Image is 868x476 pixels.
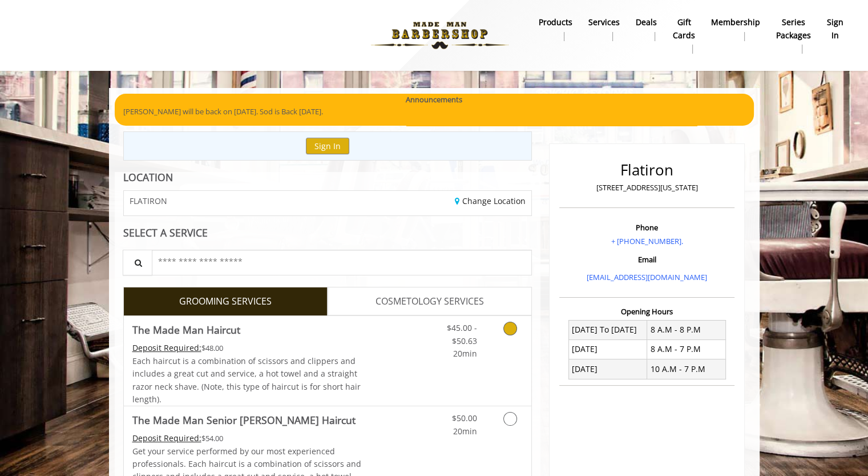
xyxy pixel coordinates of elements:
[132,412,356,428] b: The Made Man Senior [PERSON_NAME] Haircut
[306,138,349,154] button: Sign In
[451,413,477,423] span: $50.00
[827,16,843,42] b: sign in
[819,14,851,44] a: sign insign in
[588,16,620,29] b: Services
[562,162,732,178] h2: Flatiron
[703,14,768,44] a: MembershipMembership
[455,195,526,206] a: Change Location
[768,14,819,57] a: Series packagesSeries packages
[580,14,628,44] a: ServicesServices
[776,16,811,42] b: Series packages
[531,14,580,44] a: Productsproducts
[132,322,240,338] b: The Made Man Haircut
[587,272,707,282] a: [EMAIL_ADDRESS][DOMAIN_NAME]
[647,320,726,339] td: 8 A.M - 8 P.M
[361,4,518,67] img: Made Man Barbershop logo
[132,355,361,405] span: Each haircut is a combination of scissors and clippers and includes a great cut and service, a ho...
[132,433,201,443] span: This service needs some Advance to be paid before we block your appointment
[123,170,173,184] b: LOCATION
[453,426,477,437] span: 20min
[406,94,462,106] b: Announcements
[376,294,484,309] span: COSMETOLOGY SERVICES
[711,16,760,29] b: Membership
[665,14,703,57] a: Gift cardsgift cards
[132,432,362,445] div: $54.00
[568,359,647,379] td: [DATE]
[132,342,362,354] div: $48.00
[562,182,732,194] p: [STREET_ADDRESS][US_STATE]
[132,342,201,353] span: This service needs some Advance to be paid before we block your appointment
[562,223,732,231] h3: Phone
[123,227,532,238] div: SELECT A SERVICE
[647,359,726,379] td: 10 A.M - 7 P.M
[636,16,657,29] b: Deals
[673,16,695,42] b: gift cards
[568,339,647,359] td: [DATE]
[559,307,734,315] h3: Opening Hours
[611,236,683,246] a: + [PHONE_NUMBER].
[446,322,477,346] span: $45.00 - $50.63
[562,255,732,263] h3: Email
[123,106,745,118] p: [PERSON_NAME] will be back on [DATE]. Sod is Back [DATE].
[179,294,272,309] span: GROOMING SERVICES
[647,339,726,359] td: 8 A.M - 7 P.M
[123,250,152,275] button: Service Search
[539,16,572,29] b: products
[130,197,167,205] span: FLATIRON
[628,14,665,44] a: DealsDeals
[568,320,647,339] td: [DATE] To [DATE]
[453,348,477,359] span: 20min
